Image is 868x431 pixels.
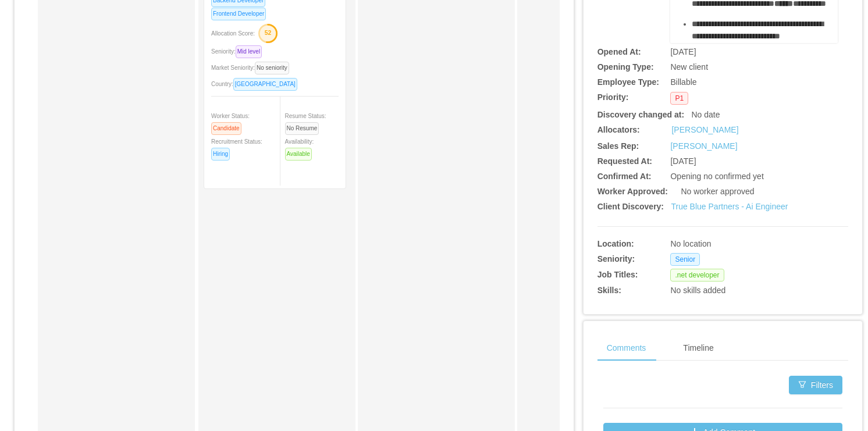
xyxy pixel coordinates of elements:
[670,47,696,56] span: [DATE]
[670,77,696,87] span: Billable
[597,62,654,72] b: Opening Type:
[285,138,316,157] span: Availability:
[674,335,723,361] div: Timeline
[691,110,720,119] span: No date
[265,29,272,36] text: 52
[670,238,796,250] div: No location
[255,23,278,42] button: 52
[597,125,640,134] b: Allocators:
[670,269,724,282] span: .net developer
[211,65,294,71] span: Market Seniority:
[597,239,634,248] b: Location:
[597,141,639,151] b: Sales Rep:
[211,48,266,55] span: Seniority:
[211,148,230,161] span: Hiring
[211,8,266,20] span: Frontend Developer
[255,62,289,74] span: No seniority
[597,187,668,196] b: Worker Approved:
[597,270,638,279] b: Job Titles:
[211,30,255,37] span: Allocation Score:
[597,47,641,56] b: Opened At:
[681,187,754,196] span: No worker approved
[597,254,635,263] b: Seniority:
[236,45,262,58] span: Mid level
[211,138,262,157] span: Recruitment Status:
[670,172,763,181] span: Opening no confirmed yet
[597,92,629,102] b: Priority:
[211,122,241,135] span: Candidate
[597,286,621,295] b: Skills:
[670,253,700,266] span: Senior
[233,78,297,91] span: [GEOGRAPHIC_DATA]
[285,148,312,161] span: Available
[597,110,684,119] b: Discovery changed at:
[670,286,725,295] span: No skills added
[670,92,688,105] span: P1
[597,156,652,166] b: Requested At:
[597,172,652,181] b: Confirmed At:
[789,376,842,394] button: icon: filterFilters
[597,335,656,361] div: Comments
[670,62,708,72] span: New client
[670,156,696,166] span: [DATE]
[285,122,319,135] span: No Resume
[671,202,788,211] a: True Blue Partners - Ai Engineer
[670,141,737,151] a: [PERSON_NAME]
[597,202,664,211] b: Client Discovery:
[671,124,738,136] a: [PERSON_NAME]
[597,77,659,87] b: Employee Type:
[285,113,326,131] span: Resume Status:
[211,113,250,131] span: Worker Status:
[211,81,302,87] span: Country:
